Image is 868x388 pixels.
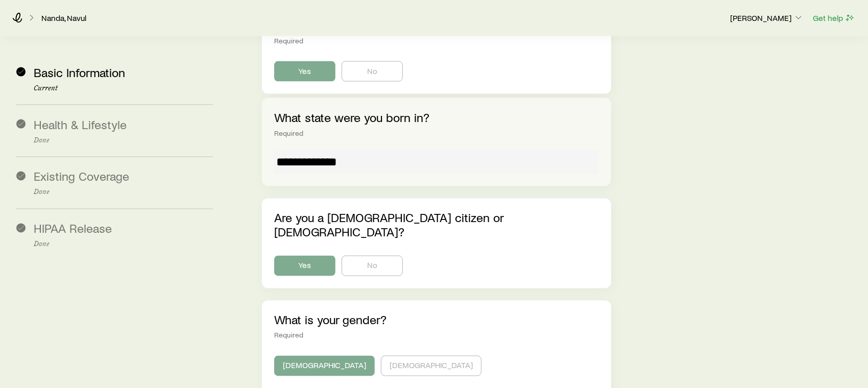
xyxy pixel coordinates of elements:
p: Are you a [DEMOGRAPHIC_DATA] citizen or [DEMOGRAPHIC_DATA]? [274,211,599,239]
p: [PERSON_NAME] [730,13,804,23]
a: Nanda, Navul [41,13,87,23]
p: Done [34,136,213,144]
span: Existing Coverage [34,169,129,184]
span: HIPAA Release [34,221,112,236]
button: [DEMOGRAPHIC_DATA] [381,356,481,376]
p: Current [34,84,213,92]
button: No [342,61,403,82]
p: Done [34,240,213,249]
label: What state were you born in? [274,110,429,125]
div: Required [274,331,599,339]
div: Required [274,129,599,137]
p: What is your gender? [274,313,599,327]
p: Done [34,188,213,197]
span: Basic Information [34,65,125,80]
div: Required [274,37,599,45]
button: [DEMOGRAPHIC_DATA] [274,356,375,376]
button: Yes [274,256,335,276]
button: Yes [274,61,335,82]
button: No [342,256,403,276]
button: Get help [812,12,856,24]
span: Health & Lifestyle [34,117,127,132]
button: [PERSON_NAME] [730,12,804,25]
